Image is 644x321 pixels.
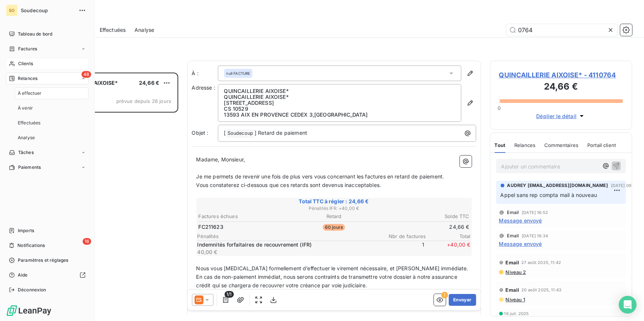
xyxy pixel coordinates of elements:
span: Clients [18,60,33,67]
span: [DATE] 16:52 [522,210,548,215]
span: Email [506,287,519,293]
span: + 40,00 € [426,241,471,256]
span: Je me permets de revenir une fois de plus vers vous concernant les factures en retard de paiement. [196,173,444,180]
span: Relances [514,142,535,148]
span: Madame, Monsieur, [196,156,245,163]
span: À effectuer [18,90,42,97]
span: FC211623 [199,223,223,231]
span: prévue depuis 26 jours [116,98,171,104]
span: Niveau 1 [505,297,525,302]
span: 1/1 [225,291,233,298]
span: Email [507,210,519,215]
span: Aide [18,272,28,278]
span: Total [426,233,471,239]
span: 24,66 € [139,80,159,86]
span: QUINCAILLERIE AIXOISE* - 4110764 [499,70,623,80]
span: Message envoyé [499,217,542,224]
span: Pénalités [197,233,382,239]
span: ] Retard de paiement [255,130,307,136]
span: 0 [498,105,501,111]
span: Pénalités IFR : + 40,00 € [197,205,471,212]
span: [DATE] 09:05 [611,183,638,188]
span: Nous vous [MEDICAL_DATA] formellement d’effectuer le virement nécessaire, et [PERSON_NAME] immédi... [196,265,468,271]
div: grid [36,73,178,321]
span: Total TTC à régler : 24,66 € [197,198,471,205]
span: Analyse [135,26,154,34]
p: Indemnités forfaitaires de recouvrement (IFR) [197,241,379,248]
input: Rechercher [506,24,617,36]
a: Aide [6,269,89,281]
span: [DATE] 16:34 [522,234,548,238]
span: Effectuées [100,26,126,34]
p: CS 10529 [224,106,455,112]
span: Portail client [587,142,616,148]
span: Objet : [192,130,209,136]
span: Tâches [18,149,34,156]
span: Paiements [18,164,41,171]
th: Solde TTC [380,213,470,220]
span: En cas de non-paiement immédiat, nous serons contraints de transmettre votre dossier à notre assu... [196,274,459,288]
span: Nbr de factures [382,233,426,239]
span: Commentaires [544,142,578,148]
span: À venir [18,105,33,111]
td: 24,66 € [380,223,470,231]
span: Factures [18,46,37,52]
span: Soudecoup [226,129,254,138]
p: QUINCAILLERIE AIXOISE* [224,94,455,100]
span: Déconnexion [18,287,46,293]
span: Email [506,260,519,265]
span: Email [507,234,519,238]
span: 16 juil. 2025 [504,311,529,316]
span: 27 août 2025, 11:42 [521,260,561,265]
span: Tableau de bord [18,31,52,37]
p: 13593 AIX EN PROVENCE CEDEX 3 , [GEOGRAPHIC_DATA] [224,112,455,118]
span: Adresse : [192,84,215,91]
span: Niveau 2 [505,269,526,275]
span: Analyse [18,134,35,141]
span: 1 [380,241,425,256]
span: 60 jours [323,224,345,231]
button: Déplier le détail [534,112,588,120]
span: 20 août 2025, 11:43 [521,288,561,292]
span: Message envoyé [499,240,542,248]
span: Vous constaterez ci-dessous que ces retards sont devenus inacceptables. [196,182,381,188]
p: 40,00 € [197,248,379,256]
img: Logo LeanPay [6,305,52,317]
p: QUINCAILLERIE AIXOISE* [224,88,455,94]
span: Appel sans rep compta mail à nouveau [501,192,597,198]
span: Relances [18,75,37,82]
th: Retard [289,213,379,220]
span: Imports [18,227,34,234]
span: 16 [83,238,91,245]
label: À : [192,70,218,77]
span: Notifications [17,242,45,249]
span: null FACTURE [226,71,250,76]
button: Envoyer [449,294,476,306]
span: Effectuées [18,120,41,126]
span: Déplier le détail [536,112,577,120]
span: AUDREY [EMAIL_ADDRESS][DOMAIN_NAME] [507,182,608,189]
span: [ [224,130,226,136]
h3: 24,66 € [499,80,623,95]
p: [STREET_ADDRESS] [224,100,455,106]
span: 48 [82,71,91,78]
span: Paramètres et réglages [18,257,68,264]
span: Tout [495,142,506,148]
div: Open Intercom Messenger [619,296,637,314]
th: Factures échues [198,213,288,220]
div: SO [6,4,18,16]
span: Soudecoup [21,7,74,13]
